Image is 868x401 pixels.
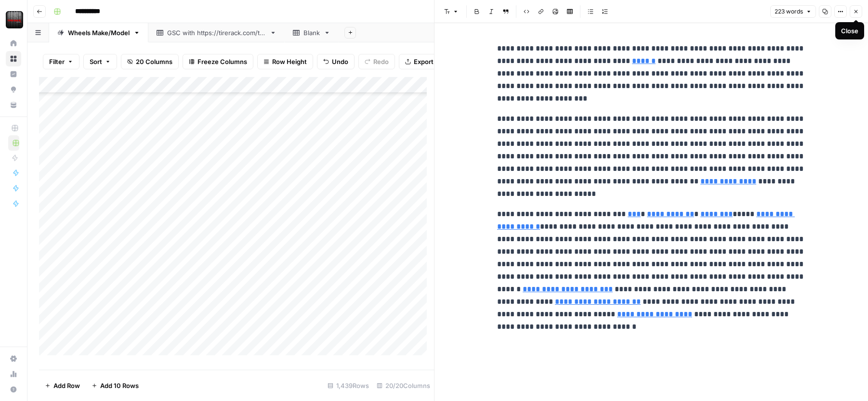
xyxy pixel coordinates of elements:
[414,57,448,66] span: Export CSV
[6,51,21,66] a: Browse
[121,54,179,69] button: 20 Columns
[358,54,395,69] button: Redo
[86,378,145,393] button: Add 10 Rows
[53,381,80,390] span: Add Row
[257,54,313,69] button: Row Height
[6,66,21,82] a: Insights
[6,36,21,51] a: Home
[303,28,320,38] div: Blank
[6,97,21,113] a: Your Data
[100,381,139,390] span: Add 10 Rows
[136,57,172,66] span: 20 Columns
[6,366,21,382] a: Usage
[775,7,803,16] span: 223 words
[6,82,21,97] a: Opportunities
[6,351,21,366] a: Settings
[324,378,373,393] div: 1,439 Rows
[167,28,266,38] div: GSC with [URL][DOMAIN_NAME]
[183,54,253,69] button: Freeze Columns
[272,57,307,66] span: Row Height
[39,378,86,393] button: Add Row
[6,11,23,28] img: Tire Rack Logo
[285,23,339,42] a: Blank
[68,28,130,38] div: Wheels Make/Model
[49,23,148,42] a: Wheels Make/Model
[332,57,348,66] span: Undo
[317,54,355,69] button: Undo
[148,23,285,42] a: GSC with [URL][DOMAIN_NAME]
[399,54,454,69] button: Export CSV
[6,382,21,397] button: Help + Support
[373,57,389,66] span: Redo
[373,378,434,393] div: 20/20 Columns
[197,57,247,66] span: Freeze Columns
[90,57,102,66] span: Sort
[770,5,816,18] button: 223 words
[6,8,21,32] button: Workspace: Tire Rack
[49,57,65,66] span: Filter
[43,54,79,69] button: Filter
[83,54,117,69] button: Sort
